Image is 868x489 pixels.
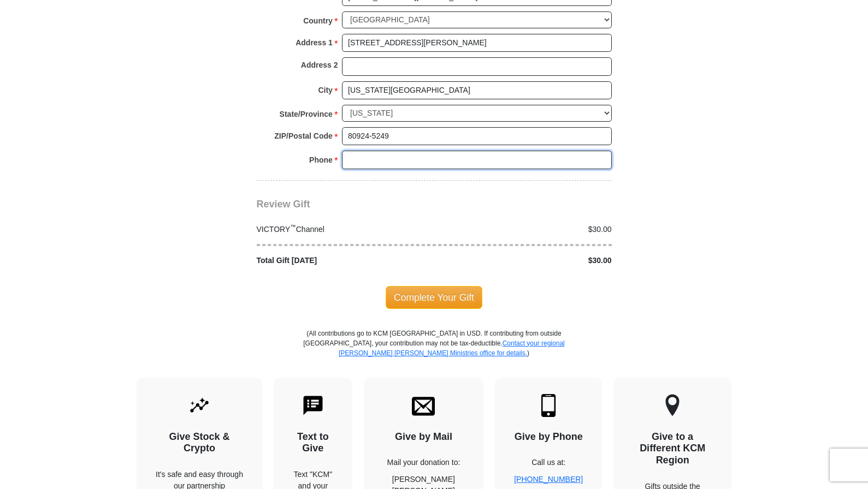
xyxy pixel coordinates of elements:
h4: Give Stock & Crypto [156,431,243,455]
p: Mail your donation to: [383,457,465,468]
strong: State/Province [280,106,333,122]
span: Review Gift [257,199,310,210]
h4: Give by Mail [383,431,465,443]
p: Call us at: [514,457,583,468]
img: mobile.svg [537,394,560,417]
h4: Text to Give [293,431,333,455]
strong: City [318,82,332,98]
span: Complete Your Gift [386,286,482,309]
strong: Phone [309,152,333,168]
strong: ZIP/Postal Code [274,128,333,144]
div: $30.00 [434,255,618,266]
div: $30.00 [434,224,618,235]
a: Contact your regional [PERSON_NAME] [PERSON_NAME] Ministries office for details. [339,339,565,357]
img: give-by-stock.svg [188,394,211,417]
p: (All contributions go to KCM [GEOGRAPHIC_DATA] in USD. If contributing from outside [GEOGRAPHIC_D... [303,329,565,378]
strong: Address 1 [296,35,333,50]
strong: Address 2 [301,57,338,73]
img: envelope.svg [412,394,435,417]
img: other-region [665,394,680,417]
h4: Give to a Different KCM Region [633,431,712,467]
h4: Give by Phone [514,431,583,443]
sup: ™ [290,223,296,230]
div: VICTORY Channel [251,224,434,235]
div: Total Gift [DATE] [251,255,434,266]
strong: Country [303,13,333,28]
img: text-to-give.svg [302,394,324,417]
a: [PHONE_NUMBER] [514,475,583,484]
